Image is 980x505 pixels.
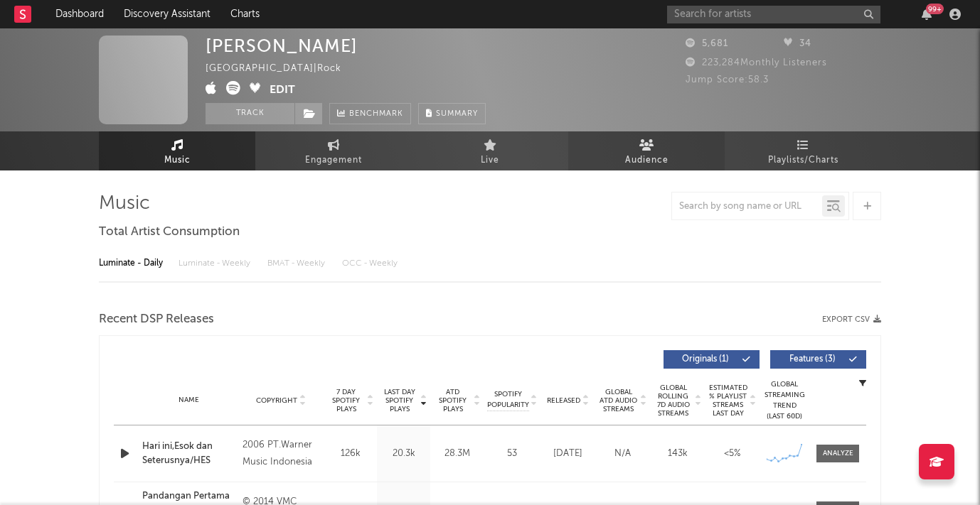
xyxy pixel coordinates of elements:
div: 20.3k [380,447,427,461]
div: [GEOGRAPHIC_DATA] | Rock [206,60,358,77]
div: 2006 PT.Warner Music Indonesia [243,437,320,471]
a: Audience [568,131,725,170]
span: Playlists/Charts [768,152,838,169]
span: Last Day Spotify Plays [380,388,418,413]
div: 53 [487,447,537,461]
span: Summary [436,110,478,118]
span: 7 Day Spotify Plays [327,388,365,413]
span: Originals ( 1 ) [673,355,738,364]
span: Global Rolling 7D Audio Streams [654,384,693,418]
a: Live [412,131,568,170]
div: 28.3M [434,447,480,461]
div: 143k [654,447,701,461]
a: Playlists/Charts [725,131,881,170]
span: 34 [784,39,811,48]
span: Total Artist Consumption [99,224,240,241]
span: Audience [625,152,669,169]
span: Released [547,396,580,405]
input: Search for artists [667,6,880,23]
div: Name [142,395,235,406]
span: Copyright [256,396,297,405]
button: Summary [418,103,486,124]
div: 99 + [926,4,944,14]
button: Export CSV [822,315,881,324]
span: Estimated % Playlist Streams Last Day [708,384,747,418]
button: 99+ [922,9,932,20]
button: Features(3) [770,350,866,369]
div: Luminate - Daily [99,251,164,276]
div: [DATE] [544,447,592,461]
span: Engagement [305,152,362,169]
div: Global Streaming Trend (Last 60D) [763,379,806,422]
span: Recent DSP Releases [99,311,214,328]
div: [PERSON_NAME] [206,36,358,56]
span: Live [481,152,499,169]
button: Originals(1) [664,350,760,369]
div: <5% [708,447,756,461]
span: Music [164,152,191,169]
span: Features ( 3 ) [779,355,845,364]
span: Jump Score: 58.3 [686,75,769,85]
span: Benchmark [349,106,403,123]
a: Benchmark [329,103,411,124]
div: N/A [599,447,646,461]
span: 5,681 [686,39,728,48]
span: ATD Spotify Plays [434,388,472,413]
button: Track [206,103,294,124]
div: 126k [327,447,373,461]
span: Global ATD Audio Streams [599,388,638,413]
span: Spotify Popularity [487,389,529,411]
a: Music [99,131,255,170]
a: Hari ini,Esok dan Seterusnya/HES [142,440,235,467]
button: Edit [270,81,295,99]
span: 223,284 Monthly Listeners [686,58,827,67]
input: Search by song name or URL [672,201,822,212]
a: Engagement [255,131,412,170]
